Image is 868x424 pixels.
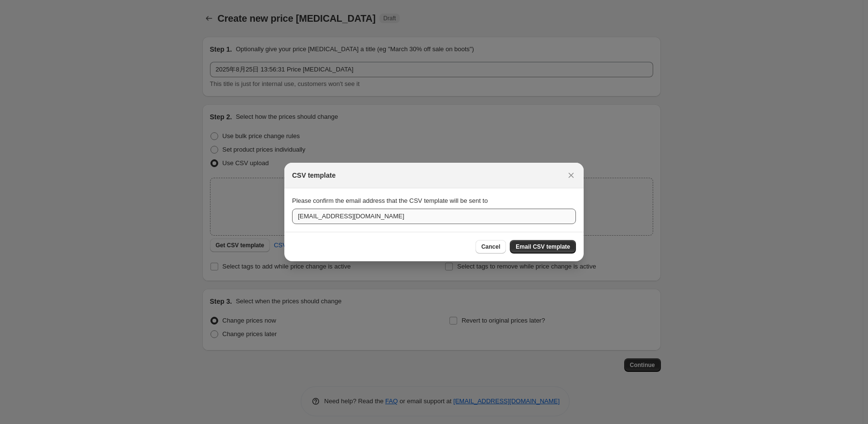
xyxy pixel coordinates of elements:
[292,170,336,180] h2: CSV template
[564,169,578,182] button: Close
[481,243,500,251] span: Cancel
[476,240,506,254] button: Cancel
[510,240,576,254] button: Email CSV template
[516,243,570,251] span: Email CSV template
[292,197,488,204] span: Please confirm the email address that the CSV template will be sent to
